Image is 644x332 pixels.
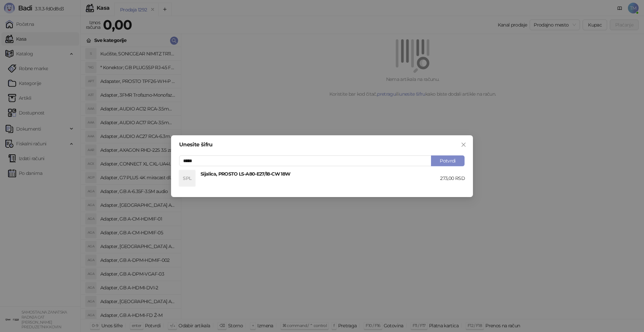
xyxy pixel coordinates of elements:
div: SPL [179,170,195,186]
button: Close [458,139,469,150]
button: Potvrdi [431,155,465,166]
span: close [461,142,466,147]
span: Zatvori [458,142,469,147]
div: 273,00 RSD [440,175,465,182]
h4: Sijalica, PROSTO LS-A80-E27/18-CW 18W [201,170,440,178]
div: Unesite šifru [179,142,465,147]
